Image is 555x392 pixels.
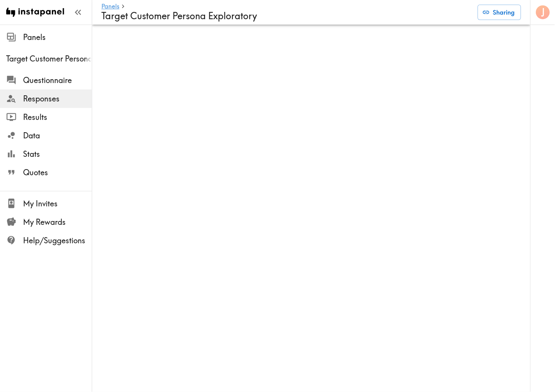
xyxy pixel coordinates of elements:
button: J [535,5,551,20]
span: Results [23,112,92,123]
span: Target Customer Persona Exploratory [6,53,92,64]
button: Sharing [478,5,521,20]
span: J [542,6,545,19]
a: Panels [101,3,119,10]
span: Help/Suggestions [23,235,92,246]
span: Questionnaire [23,75,92,86]
h4: Target Customer Persona Exploratory [101,10,472,22]
span: Responses [23,93,92,104]
span: My Invites [23,198,92,209]
span: Quotes [23,167,92,178]
span: Data [23,130,92,141]
span: Stats [23,149,92,159]
span: My Rewards [23,217,92,228]
span: Panels [23,32,92,43]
